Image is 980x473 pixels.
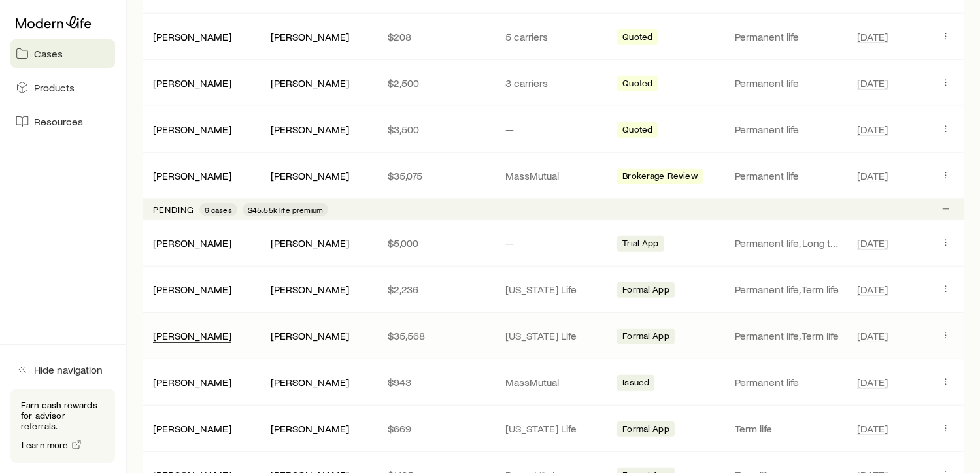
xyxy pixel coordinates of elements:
a: [PERSON_NAME] [153,329,231,342]
a: [PERSON_NAME] [153,76,231,89]
a: [PERSON_NAME] [153,236,231,249]
a: Cases [10,39,115,68]
span: Formal App [622,331,669,344]
div: [PERSON_NAME] [153,422,231,436]
p: 5 carriers [505,30,602,43]
span: Quoted [622,31,652,45]
a: [PERSON_NAME] [153,30,231,42]
p: [US_STATE] Life [505,422,602,435]
span: [DATE] [857,76,888,90]
div: [PERSON_NAME] [271,123,349,137]
span: Brokerage Review [622,171,698,184]
span: Formal App [622,284,669,298]
span: $45.55k life premium [248,204,323,215]
a: Products [10,73,115,102]
a: [PERSON_NAME] [153,376,231,388]
div: [PERSON_NAME] [271,76,349,90]
p: — [505,123,602,136]
div: [PERSON_NAME] [271,30,349,44]
p: Permanent life [735,30,842,43]
p: Permanent life, Term life [735,283,842,296]
span: Hide navigation [34,363,103,376]
span: [DATE] [857,236,888,250]
div: [PERSON_NAME] [271,236,349,250]
span: Learn more [22,440,69,449]
span: Trial App [622,238,658,252]
span: [DATE] [857,329,888,342]
span: Cases [34,47,63,60]
button: Hide navigation [10,355,115,384]
div: [PERSON_NAME] [153,236,231,250]
span: Quoted [622,78,652,91]
p: $2,236 [388,283,484,296]
a: Resources [10,107,115,136]
div: [PERSON_NAME] [271,422,349,436]
p: $3,500 [388,123,484,136]
a: [PERSON_NAME] [153,123,231,135]
div: [PERSON_NAME] [153,30,231,44]
div: [PERSON_NAME] [271,283,349,297]
p: Permanent life [735,76,842,90]
span: [DATE] [857,30,888,43]
p: $669 [388,422,484,435]
div: [PERSON_NAME] [271,169,349,183]
p: Permanent life, Long term care (linked benefit) [735,236,842,250]
p: Pending [153,204,194,215]
p: $35,075 [388,169,484,182]
a: [PERSON_NAME] [153,169,231,182]
span: [DATE] [857,283,888,296]
span: [DATE] [857,169,888,182]
div: [PERSON_NAME] [153,169,231,183]
p: [US_STATE] Life [505,329,602,342]
div: [PERSON_NAME] [271,329,349,343]
span: Quoted [622,124,652,138]
a: [PERSON_NAME] [153,283,231,295]
span: 6 cases [205,204,232,215]
p: $208 [388,30,484,43]
span: Formal App [622,423,669,437]
p: [US_STATE] Life [505,283,602,296]
p: Permanent life [735,169,842,182]
div: Earn cash rewards for advisor referrals.Learn more [10,389,115,463]
div: [PERSON_NAME] [153,376,231,389]
p: Earn cash rewards for advisor referrals. [21,400,105,431]
span: Products [34,81,75,94]
div: [PERSON_NAME] [153,76,231,90]
div: [PERSON_NAME] [153,329,231,343]
div: [PERSON_NAME] [153,283,231,297]
p: $943 [388,376,484,389]
p: Permanent life [735,376,842,389]
p: Permanent life, Term life [735,329,842,342]
p: $2,500 [388,76,484,90]
p: $35,568 [388,329,484,342]
p: Term life [735,422,842,435]
span: [DATE] [857,376,888,389]
span: [DATE] [857,123,888,136]
p: 3 carriers [505,76,602,90]
p: — [505,236,602,250]
span: Issued [622,377,649,391]
a: [PERSON_NAME] [153,422,231,434]
span: Resources [34,115,83,128]
div: [PERSON_NAME] [271,376,349,389]
span: [DATE] [857,422,888,435]
div: [PERSON_NAME] [153,123,231,137]
p: MassMutual [505,169,602,182]
p: MassMutual [505,376,602,389]
p: $5,000 [388,236,484,250]
p: Permanent life [735,123,842,136]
